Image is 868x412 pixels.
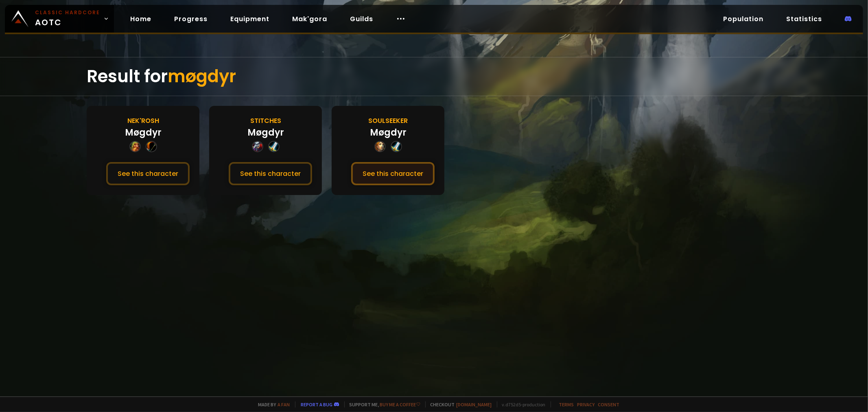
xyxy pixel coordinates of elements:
a: [DOMAIN_NAME] [457,401,492,408]
a: Equipment [224,11,276,27]
button: See this character [351,162,435,185]
a: Progress [168,11,214,27]
div: Møgdyr [370,126,407,139]
a: Terms [559,401,574,408]
button: See this character [106,162,190,185]
a: Classic HardcoreAOTC [5,5,114,33]
a: Mak'gora [286,11,334,27]
div: Nek'Rosh [127,116,159,126]
div: Soulseeker [368,116,408,126]
span: møgdyr [168,64,236,88]
a: a fan [278,401,290,408]
button: See this character [229,162,312,185]
div: Stitches [250,116,281,126]
span: Support me, [344,401,420,408]
a: Home [124,11,158,27]
a: Consent [598,401,620,408]
div: Møgdyr [125,126,162,139]
span: v. d752d5 - production [497,401,546,408]
span: AOTC [35,9,100,28]
span: Made by [254,401,290,408]
a: Privacy [577,401,595,408]
a: Statistics [780,11,829,27]
div: Møgdyr [247,126,284,139]
a: Guilds [343,11,380,27]
a: Report a bug [301,401,333,408]
a: Population [717,11,770,27]
a: Buy me a coffee [380,401,420,408]
span: Checkout [425,401,492,408]
small: Classic Hardcore [35,9,100,16]
div: Result for [87,57,781,96]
